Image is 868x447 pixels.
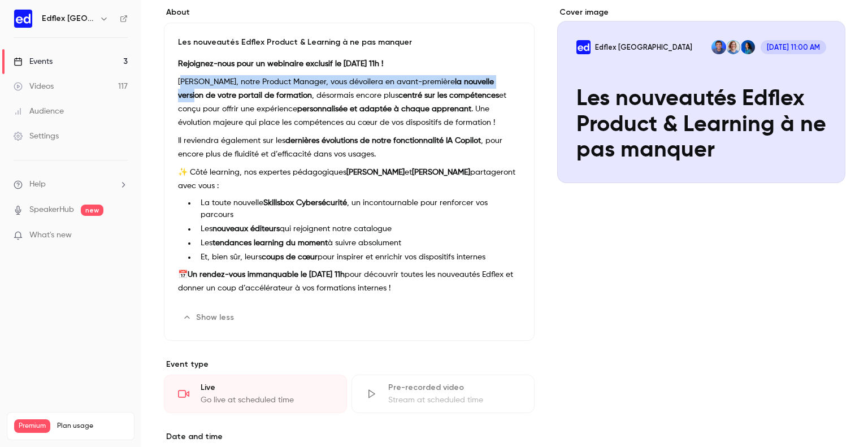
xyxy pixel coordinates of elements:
[212,239,328,247] strong: tendances learning du moment
[178,37,520,48] p: Les nouveautés Edflex Product & Learning à ne pas manquer
[14,81,54,92] div: Videos
[388,382,520,393] div: Pre-recorded video
[14,106,64,117] div: Audience
[178,75,520,129] p: [PERSON_NAME], notre Product Manager, vous dévoilera en avant-première , désormais encore plus et...
[196,237,520,249] li: Les à suivre absolument
[212,225,280,233] strong: nouveaux éditeurs
[557,7,845,18] label: Cover image
[14,56,53,67] div: Events
[164,7,535,18] label: About
[297,105,471,113] strong: personnalisée et adaptée à chaque apprenant
[178,60,383,68] strong: Rejoignez-nous pour un webinaire exclusif le [DATE] 11h !
[196,197,520,221] li: La toute nouvelle , un incontournable pour renforcer vos parcours
[285,137,481,145] strong: dernières évolutions de notre fonctionnalité IA Copilot
[42,13,95,24] h6: Edflex [GEOGRAPHIC_DATA]
[557,7,845,183] section: Cover image
[29,229,72,241] span: What's new
[14,419,50,433] span: Premium
[201,394,333,406] div: Go live at scheduled time
[114,231,128,241] iframe: Noticeable Trigger
[346,168,405,176] strong: [PERSON_NAME]
[14,131,59,142] div: Settings
[164,359,535,370] p: Event type
[412,168,470,176] strong: [PERSON_NAME]
[164,431,535,442] label: Date and time
[398,92,499,99] strong: centré sur les compétences
[388,394,520,406] div: Stream at scheduled time
[201,382,333,393] div: Live
[351,375,535,413] div: Pre-recorded videoStream at scheduled time
[263,199,347,207] strong: Skillsbox Cybersécurité
[164,375,347,413] div: LiveGo live at scheduled time
[29,179,46,190] span: Help
[57,422,127,431] span: Plan usage
[178,309,241,327] button: Show less
[178,166,520,193] p: ✨ Côté learning, nos expertes pédagogiques et partageront avec vous :
[29,204,74,216] a: SpeakerHub
[178,134,520,161] p: Il reviendra également sur les , pour encore plus de fluidité et d’efficacité dans vos usages.
[14,10,32,28] img: Edflex France
[196,251,520,263] li: Et, bien sûr, leurs pour inspirer et enrichir vos dispositifs internes
[262,253,318,261] strong: coups de cœur
[188,271,345,279] strong: Un rendez-vous immanquable le [DATE] 11h
[178,268,520,295] p: 📅 pour découvrir toutes les nouveautés Edflex et donner un coup d’accélérateur à vos formations i...
[81,205,103,216] span: new
[14,179,128,190] li: help-dropdown-opener
[196,223,520,235] li: Les qui rejoignent notre catalogue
